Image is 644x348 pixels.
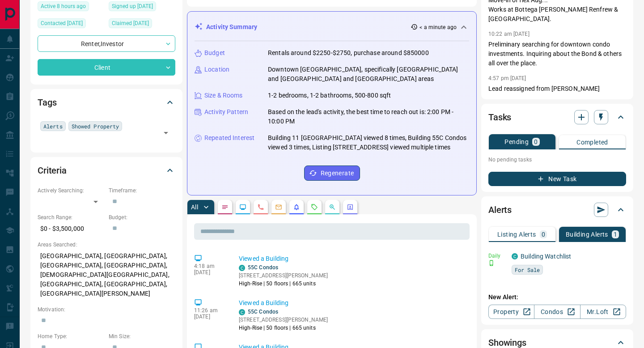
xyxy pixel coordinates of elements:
p: 0 [542,231,545,238]
p: Areas Searched: [38,241,175,249]
span: Contacted [DATE] [41,19,83,28]
p: Based on the lead's activity, the best time to reach out is: 2:00 PM - 10:00 PM [268,107,469,126]
p: Daily [488,252,506,260]
p: Downtown [GEOGRAPHIC_DATA], specifically [GEOGRAPHIC_DATA] and [GEOGRAPHIC_DATA] and [GEOGRAPHIC_... [268,65,469,84]
div: Tasks [488,106,626,128]
p: Preliminary searching for downtown condo investments. Inquiring about the Bond & others all over ... [488,40,626,68]
svg: Lead Browsing Activity [239,204,246,211]
p: Budget [204,48,225,58]
p: < a minute ago [419,23,457,31]
p: 4:57 pm [DATE] [488,75,526,81]
p: Building Alerts [566,231,608,238]
div: Tags [38,92,175,113]
div: Fri Dec 10 2021 [109,18,175,31]
p: 0 [534,139,538,145]
p: High-Rise | 50 floors | 665 units [239,280,328,288]
span: For Sale [515,265,540,274]
div: Alerts [488,199,626,221]
p: 11:26 am [194,307,225,314]
p: Min Size: [109,332,175,340]
svg: Push Notification Only [488,260,495,266]
p: Viewed a Building [239,298,466,308]
svg: Requests [311,204,318,211]
a: Condos [534,305,580,319]
p: Search Range: [38,213,104,221]
a: 55C Condos [248,264,278,271]
span: Signed up [DATE] [112,2,153,11]
p: Motivation: [38,306,175,314]
p: Rentals around $2250-$2750, purchase around $850000 [268,48,429,58]
p: Timeframe: [109,187,175,195]
p: Actively Searching: [38,187,104,195]
svg: Opportunities [329,204,336,211]
p: [STREET_ADDRESS][PERSON_NAME] [239,316,328,324]
h2: Alerts [488,203,512,217]
div: Client [38,59,175,76]
p: 10:22 am [DATE] [488,31,530,37]
h2: Tasks [488,110,511,124]
span: Active 8 hours ago [41,2,86,11]
p: Lead reassigned from [PERSON_NAME] [488,84,626,93]
svg: Notes [221,204,229,211]
svg: Emails [275,204,282,211]
button: Regenerate [304,166,360,181]
button: Open [160,127,172,139]
a: Property [488,305,534,319]
p: Pending [504,139,529,145]
p: High-Rise | 50 floors | 665 units [239,324,328,332]
svg: Calls [257,204,264,211]
p: [DATE] [194,314,225,320]
p: [STREET_ADDRESS][PERSON_NAME] [239,272,328,280]
a: Building Watchlist [521,253,571,260]
p: Activity Pattern [204,107,248,117]
p: 1 [614,231,617,238]
p: $0 - $3,500,000 [38,221,104,236]
p: New Alert: [488,293,626,302]
div: condos.ca [512,253,518,259]
p: Activity Summary [206,22,257,32]
button: New Task [488,172,626,186]
p: Listing Alerts [497,231,536,238]
p: Completed [576,139,608,145]
div: Sun Jul 05 2015 [109,1,175,14]
p: [DATE] [194,269,225,276]
svg: Agent Actions [347,204,354,211]
p: Home Type: [38,332,104,340]
p: No pending tasks [488,153,626,166]
svg: Listing Alerts [293,204,300,211]
p: 4:18 am [194,263,225,269]
p: Repeated Interest [204,133,254,143]
a: Mr.Loft [580,305,626,319]
span: Showed Property [72,122,119,131]
span: Alerts [43,122,63,131]
div: Mon Sep 15 2025 [38,1,104,14]
p: Viewed a Building [239,254,466,263]
a: 55C Condos [248,309,278,315]
div: condos.ca [239,309,245,315]
p: 1-2 bedrooms, 1-2 bathrooms, 500-800 sqft [268,91,391,100]
p: Size & Rooms [204,91,243,100]
h2: Criteria [38,163,67,178]
h2: Tags [38,95,56,110]
p: Location [204,65,229,74]
p: [GEOGRAPHIC_DATA], [GEOGRAPHIC_DATA], [GEOGRAPHIC_DATA], [GEOGRAPHIC_DATA], [DEMOGRAPHIC_DATA][GE... [38,249,175,301]
p: Budget: [109,213,175,221]
div: Criteria [38,160,175,181]
p: All [191,204,198,210]
div: Renter , Investor [38,35,175,52]
p: Building 11 [GEOGRAPHIC_DATA] viewed 8 times, Building 55C Condos viewed 3 times, Listing [STREET... [268,133,469,152]
div: condos.ca [239,265,245,271]
span: Claimed [DATE] [112,19,149,28]
div: Activity Summary< a minute ago [195,19,469,35]
div: Wed Mar 20 2024 [38,18,104,31]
